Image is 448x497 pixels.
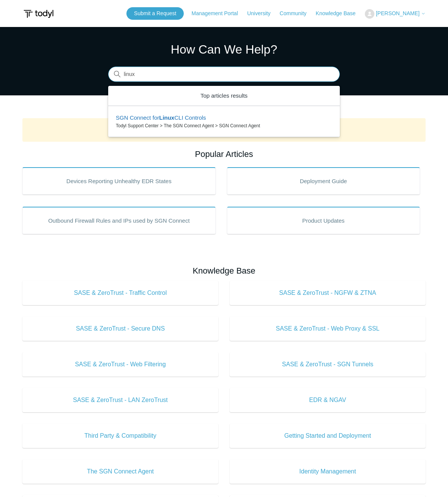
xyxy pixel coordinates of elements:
span: SASE & ZeroTrust - Web Filtering [34,360,207,369]
h2: Knowledge Base [22,264,426,277]
a: Devices Reporting Unhealthy EDR States [22,167,216,195]
span: Third Party & Compatibility [34,431,207,440]
a: Community [280,9,314,17]
a: SASE & ZeroTrust - SGN Tunnels [230,352,426,377]
a: Outbound Firewall Rules and IPs used by SGN Connect [22,207,216,234]
a: SASE & ZeroTrust - Web Filtering [22,352,218,377]
span: SASE & ZeroTrust - NGFW & ZTNA [241,288,414,298]
h1: How Can We Help? [108,40,340,59]
zd-autocomplete-header: Top articles results [108,86,340,106]
zd-autocomplete-breadcrumbs-multibrand: Todyl Support Center > The SGN Connect Agent > SGN Connect Agent [116,122,332,129]
span: SASE & ZeroTrust - LAN ZeroTrust [34,396,207,405]
a: The SGN Connect Agent [22,459,218,484]
span: Getting Started and Deployment [241,431,414,440]
a: Identity Management [230,459,426,484]
span: [PERSON_NAME] [376,10,420,16]
h2: Popular Articles [22,148,426,160]
a: EDR & NGAV [230,388,426,412]
zd-autocomplete-title-multibrand: Suggested result 1 SGN Connect for Linux CLI Controls [116,114,206,122]
img: Todyl Support Center Help Center home page [22,7,55,21]
span: EDR & NGAV [241,396,414,405]
a: SASE & ZeroTrust - Traffic Control [22,281,218,305]
a: Submit a Request [126,7,184,20]
a: SASE & ZeroTrust - Web Proxy & SSL [230,317,426,341]
a: SASE & ZeroTrust - Secure DNS [22,317,218,341]
input: Search [108,67,340,82]
a: SASE & ZeroTrust - NGFW & ZTNA [230,281,426,305]
a: Product Updates [227,207,420,234]
span: SASE & ZeroTrust - SGN Tunnels [241,360,414,369]
a: University [247,9,278,17]
span: Identity Management [241,467,414,476]
button: [PERSON_NAME] [365,9,426,19]
a: Getting Started and Deployment [230,424,426,448]
a: Management Portal [192,9,246,17]
em: Linux [159,114,174,121]
span: SASE & ZeroTrust - Secure DNS [34,324,207,333]
span: SASE & ZeroTrust - Traffic Control [34,288,207,298]
span: The SGN Connect Agent [34,467,207,476]
span: SASE & ZeroTrust - Web Proxy & SSL [241,324,414,333]
a: SASE & ZeroTrust - LAN ZeroTrust [22,388,218,412]
a: Third Party & Compatibility [22,424,218,448]
a: Deployment Guide [227,167,420,195]
a: Knowledge Base [316,9,363,17]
